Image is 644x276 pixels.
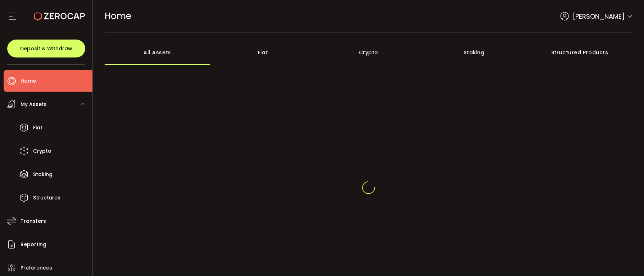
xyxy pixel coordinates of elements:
[33,146,51,156] span: Crypto
[20,216,46,226] span: Transfers
[33,169,52,180] span: Staking
[33,123,42,133] span: Fiat
[316,40,421,65] div: Crypto
[421,40,527,65] div: Staking
[105,10,131,22] span: Home
[105,40,210,65] div: All Assets
[527,40,632,65] div: Structured Products
[20,76,36,86] span: Home
[573,11,625,21] span: [PERSON_NAME]
[210,40,316,65] div: Fiat
[20,239,46,250] span: Reporting
[20,99,47,110] span: My Assets
[33,193,60,203] span: Structures
[20,46,72,51] span: Deposit & Withdraw
[7,40,85,57] button: Deposit & Withdraw
[20,263,52,273] span: Preferences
